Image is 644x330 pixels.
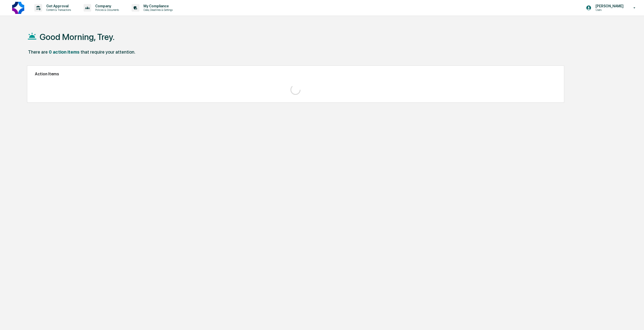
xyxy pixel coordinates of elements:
h1: Good Morning, Trey. [40,32,115,42]
p: My Compliance [139,4,175,8]
p: Users [591,8,626,12]
p: Get Approval [42,4,73,8]
p: [PERSON_NAME] [591,4,626,8]
p: Policies & Documents [91,8,121,12]
p: Company [91,4,121,8]
h2: Action Items [35,72,557,76]
div: that require your attention. [81,49,135,55]
p: Data, Deadlines & Settings [139,8,175,12]
img: logo [12,2,24,14]
div: There are [28,49,48,55]
div: 0 action items [49,49,80,55]
p: Content & Transactions [42,8,73,12]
